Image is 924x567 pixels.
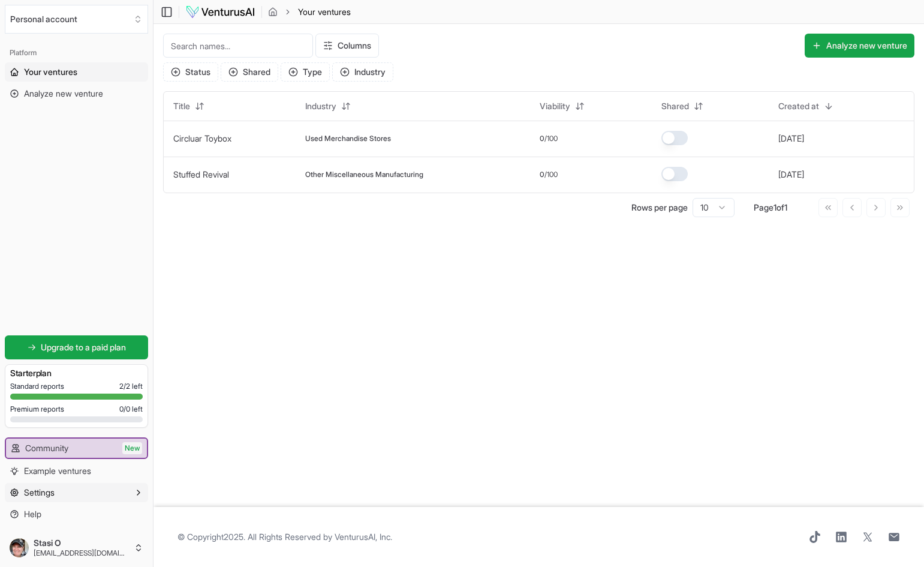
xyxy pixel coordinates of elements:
span: of [776,202,784,212]
span: 0 [540,134,544,143]
a: VenturusAI, Inc [335,532,390,542]
span: Community [25,442,68,454]
span: Created at [778,100,819,112]
button: Title [166,97,212,116]
a: Example ventures [5,461,148,481]
button: [DATE] [778,133,804,145]
button: Viability [532,97,592,116]
button: Columns [315,34,379,58]
span: Standard reports [10,382,64,391]
nav: breadcrumb [268,6,351,18]
span: Help [24,508,41,520]
a: Stuffed Revival [173,169,229,179]
span: Stasi O [34,538,129,548]
button: Status [163,62,218,82]
button: Industry [332,62,393,82]
img: ACg8ocLJDjRxQo5tViJd8uHLB8rpjs8MhD-zKH5X-Q5sy-nS-H14eF1l8g=s96-c [10,538,29,557]
div: Platform [5,43,148,62]
span: Premium reports [10,404,64,414]
a: Analyze new venture [5,84,148,103]
button: Stasi O[EMAIL_ADDRESS][DOMAIN_NAME] [5,533,148,562]
span: 0 / 0 left [119,404,143,414]
p: Rows per page [631,202,688,214]
button: Select an organization [5,5,148,34]
button: Settings [5,483,148,502]
span: Other Miscellaneous Manufacturing [305,170,423,179]
span: Settings [24,487,55,499]
span: Shared [661,100,689,112]
span: /100 [544,134,558,143]
button: Type [281,62,330,82]
button: Industry [298,97,358,116]
span: 1 [773,202,776,212]
h3: Starter plan [10,367,143,379]
span: 1 [784,202,787,212]
span: © Copyright 2025 . All Rights Reserved by . [177,531,392,543]
span: Upgrade to a paid plan [41,341,126,353]
button: Circluar Toybox [173,133,231,145]
button: Created at [771,97,841,116]
span: Your ventures [24,66,77,78]
button: Shared [654,97,711,116]
span: Industry [305,100,336,112]
a: Circluar Toybox [173,133,231,143]
span: 2 / 2 left [119,382,143,391]
a: Help [5,505,148,524]
span: New [122,442,142,454]
span: Analyze new venture [24,88,103,100]
button: [DATE] [778,169,804,181]
span: 0 [540,170,544,179]
span: Viability [540,100,570,112]
span: Title [173,100,190,112]
a: Upgrade to a paid plan [5,335,148,359]
span: /100 [544,170,558,179]
span: Page [754,202,773,212]
a: Your ventures [5,62,148,82]
input: Search names... [163,34,313,58]
span: [EMAIL_ADDRESS][DOMAIN_NAME] [34,548,129,558]
img: logo [185,5,255,19]
span: Your ventures [298,6,351,18]
span: Example ventures [24,465,91,477]
button: Shared [221,62,278,82]
button: Analyze new venture [805,34,914,58]
span: Used Merchandise Stores [305,134,391,143]
a: CommunityNew [6,439,147,458]
button: Stuffed Revival [173,169,229,181]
